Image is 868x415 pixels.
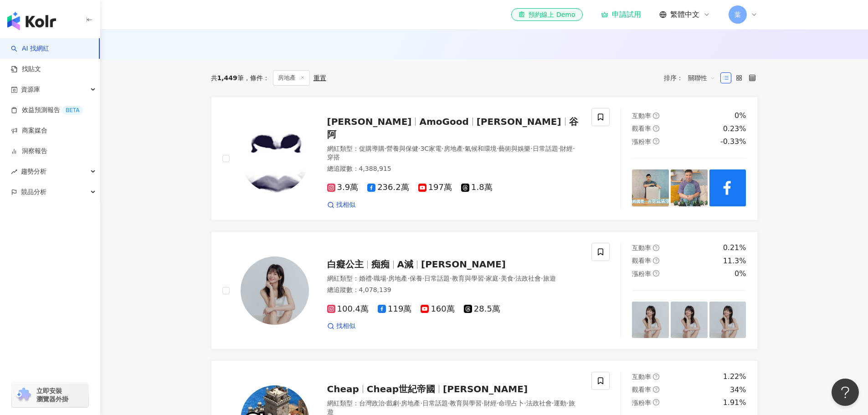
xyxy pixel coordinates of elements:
img: chrome extension [15,388,32,402]
span: 教育與學習 [452,275,484,282]
div: 0% [734,269,746,279]
img: post-image [632,169,669,206]
img: post-image [709,169,746,206]
span: 1.8萬 [461,183,493,192]
span: 美食 [501,275,514,282]
img: KOL Avatar [241,256,309,325]
span: 旅遊 [543,275,556,282]
span: · [407,275,409,282]
span: question-circle [653,374,659,380]
div: 網紅類型 ： [327,144,581,162]
span: · [442,145,443,152]
span: 財經 [560,145,573,152]
span: 互動率 [632,244,651,251]
span: 谷阿 [327,116,578,140]
span: 關聯性 [688,71,715,85]
img: KOL Avatar [241,124,309,193]
span: · [497,400,498,407]
span: [PERSON_NAME] [477,116,561,127]
span: · [450,275,452,282]
span: · [422,275,424,282]
div: 0.21% [723,243,746,253]
span: · [372,275,374,282]
span: 160萬 [421,304,454,314]
span: 葉 [734,10,741,20]
span: · [482,400,483,407]
div: 總追蹤數 ： 4,078,139 [327,286,581,295]
span: 法政社會 [526,400,552,407]
span: AmoGood [419,116,468,127]
span: 促購導購 [359,145,385,152]
a: 找貼文 [11,65,41,74]
span: [PERSON_NAME] [421,259,506,270]
span: question-circle [653,113,659,119]
span: 3C家電 [420,145,442,152]
span: · [530,145,532,152]
span: 找相似 [336,200,355,210]
span: question-circle [653,399,659,405]
span: 痴痴 [371,259,390,270]
span: · [514,275,515,282]
div: 1.91% [723,398,746,408]
span: 日常話題 [422,400,448,407]
div: 0% [734,111,746,121]
div: 共 筆 [211,74,244,82]
span: 197萬 [418,183,452,192]
span: 家庭 [486,275,498,282]
span: · [524,400,526,407]
span: [PERSON_NAME] [443,384,528,395]
span: · [566,400,568,407]
a: 找相似 [327,322,355,331]
span: 條件 ： [244,74,269,82]
a: 預約線上 Demo [511,8,582,21]
span: · [463,145,465,152]
a: 商案媒合 [11,126,47,135]
span: 戲劇 [386,400,399,407]
span: 職場 [374,275,386,282]
span: 100.4萬 [327,304,369,314]
span: 白癡公主 [327,259,364,270]
span: Cheap [327,384,359,395]
img: post-image [671,302,708,338]
span: 28.5萬 [464,304,500,314]
span: 觀看率 [632,386,651,393]
span: 穿搭 [327,154,340,161]
img: post-image [632,302,669,338]
span: question-circle [653,138,659,144]
a: 找相似 [327,200,355,210]
span: 119萬 [378,304,411,314]
span: 趨勢分析 [21,161,46,182]
span: 運動 [554,400,566,407]
span: 藝術與娛樂 [498,145,530,152]
span: question-circle [653,245,659,251]
span: 漲粉率 [632,138,651,145]
span: 找相似 [336,322,355,331]
span: 競品分析 [21,182,46,202]
a: KOL Avatar[PERSON_NAME]AmoGood[PERSON_NAME]谷阿網紅類型：促購導購·營養與保健·3C家電·房地產·氣候和環境·藝術與娛樂·日常話題·財經·穿搭總追蹤數：... [211,97,758,221]
span: · [558,145,560,152]
div: 34% [730,385,746,395]
span: 房地產 [388,275,407,282]
div: 網紅類型 ： [327,274,581,283]
span: question-circle [653,125,659,132]
span: · [418,145,420,152]
div: 預約線上 Demo [519,10,575,19]
span: · [484,275,486,282]
span: 法政社會 [515,275,541,282]
a: 申請試用 [601,10,641,19]
span: · [399,400,401,407]
a: 效益預測報告BETA [11,106,83,115]
span: · [385,400,386,407]
span: 236.2萬 [367,183,409,192]
span: A減 [397,259,413,270]
span: 1,449 [217,74,237,82]
div: 重置 [313,74,326,82]
span: · [498,275,500,282]
span: 互動率 [632,112,651,119]
span: · [497,145,498,152]
span: · [420,400,422,407]
span: 3.9萬 [327,183,359,192]
span: 觀看率 [632,257,651,264]
div: -0.33% [720,137,746,147]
